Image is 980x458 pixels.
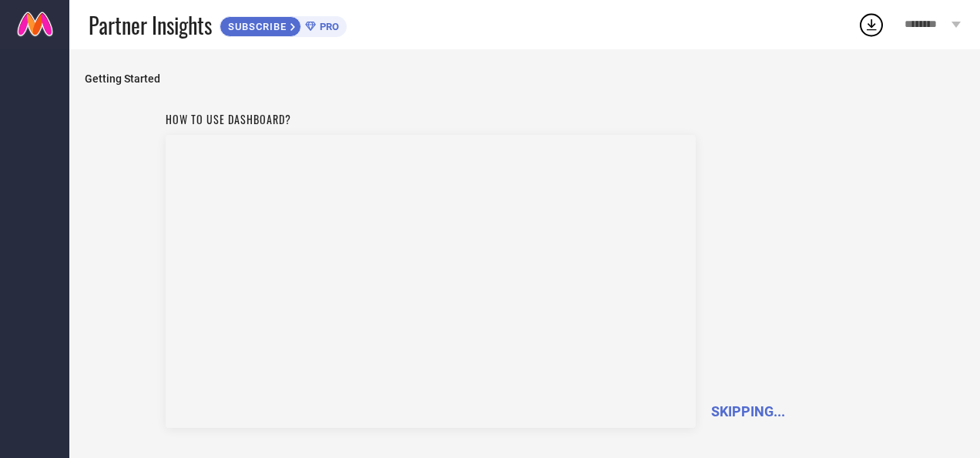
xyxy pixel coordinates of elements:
span: Getting Started [85,72,965,85]
span: Partner Insights [89,9,212,41]
span: SKIPPING... [711,403,785,419]
span: SUBSCRIBE [220,21,290,32]
a: SUBSCRIBEPRO [220,12,347,37]
h1: How to use dashboard? [166,111,696,127]
div: Open download list [857,11,885,39]
span: PRO [316,21,339,32]
iframe: Workspace Section [166,135,696,428]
